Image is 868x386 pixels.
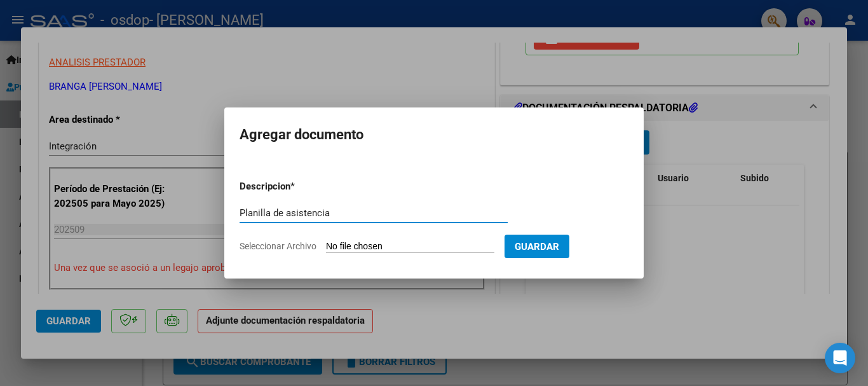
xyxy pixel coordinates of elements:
[505,235,569,258] button: Guardar
[515,241,559,252] span: Guardar
[240,123,628,147] h2: Agregar documento
[825,343,855,373] div: Open Intercom Messenger
[240,241,316,251] span: Seleccionar Archivo
[240,179,356,194] p: Descripcion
